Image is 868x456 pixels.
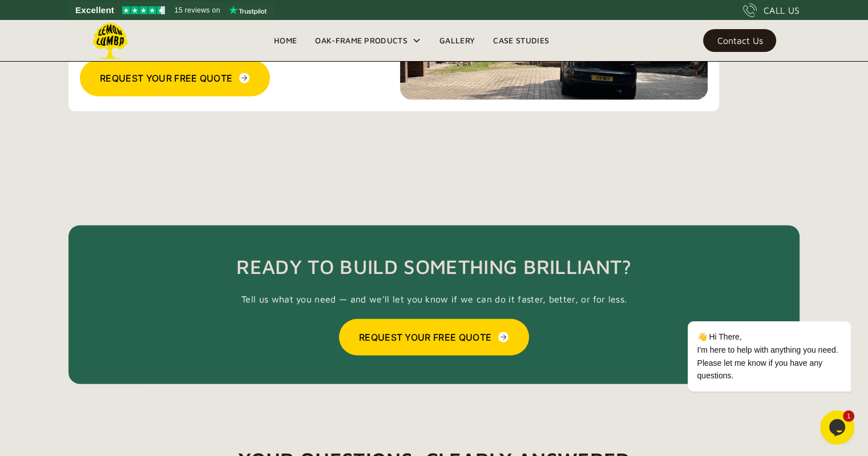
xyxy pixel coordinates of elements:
div: Contact Us [717,37,762,45]
a: Gallery [430,32,484,49]
a: Case Studies [484,32,558,49]
a: See Lemon Lumba reviews on Trustpilot [68,2,274,18]
a: Request Your Free Quote [80,60,270,96]
div: Request Your Free Quote [100,71,232,85]
h2: Ready to Build Something Brilliant? [236,254,631,279]
span: 15 reviews on [175,3,220,17]
a: CALL US [743,3,800,17]
img: Trustpilot 4.5 stars [122,6,165,14]
div: Oak-Frame Products [315,34,407,47]
a: Home [265,32,306,49]
img: Trustpilot logo [229,6,267,15]
iframe: chat widget [820,410,857,445]
span: Excellent [75,3,114,17]
div: CALL US [764,3,800,17]
iframe: chat widget [651,270,857,405]
div: Oak-Frame Products [306,20,430,61]
div: Request Your Free Quote [359,330,491,344]
p: Tell us what you need — and we’ll let you know if we can do it faster, better, or for less. [241,292,627,306]
a: Contact Us [703,29,776,52]
a: Request Your Free Quote [339,319,529,356]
